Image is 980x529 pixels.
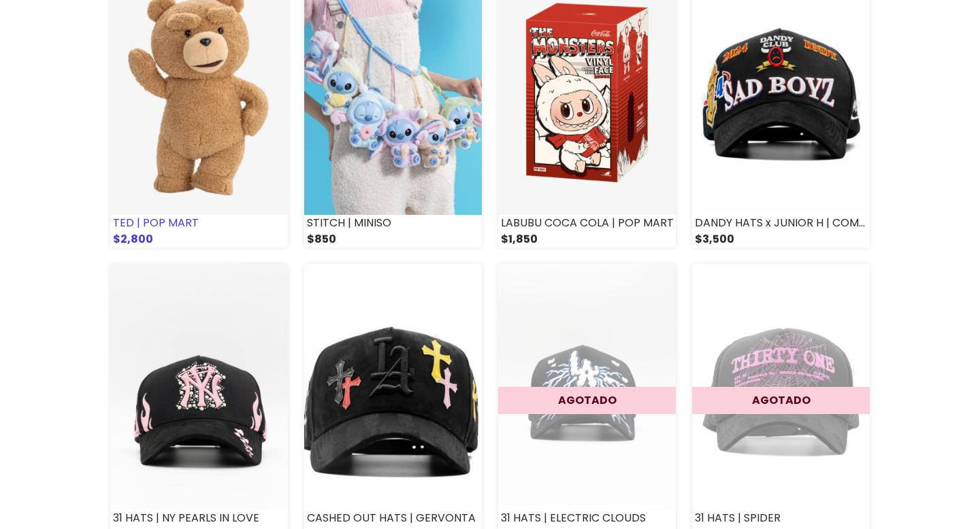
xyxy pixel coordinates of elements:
div: TED | POP MART [110,215,288,231]
div: $850 [304,231,482,248]
div: 31 HATS | SPIDER [692,510,870,526]
img: small_1745417817902.jpeg [498,264,676,510]
div: 31 HATS | ELECTRIC CLOUDS [498,510,676,526]
div: $2,800 [110,231,288,248]
div: LABUBU COCA COLA | POP MART [498,215,676,231]
img: small_1745418081992.jpeg [304,264,482,510]
div: $1,850 [498,231,676,248]
div: $3,500 [692,231,870,248]
div: AGOTADO [498,387,676,414]
div: DANDY HATS x JUNIOR H | COMO JORDAN [692,215,870,231]
div: STITCH | MINISO [304,215,482,231]
img: small_1745419406161.jpeg [110,264,288,510]
div: 31 HATS | NY PEARLS IN LOVE [110,510,288,526]
img: small_1745417494354.jpeg [692,264,870,510]
div: AGOTADO [692,387,870,414]
div: CASHED OUT HATS | GERVONTA [304,510,482,526]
